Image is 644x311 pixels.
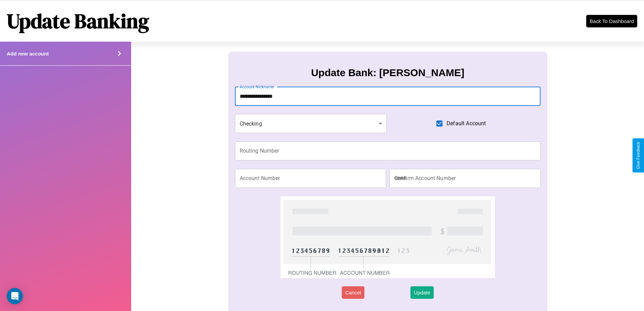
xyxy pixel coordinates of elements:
button: Back To Dashboard [586,15,637,27]
div: Give Feedback [636,142,641,169]
div: Checking [235,114,387,133]
h1: Update Banking [7,7,149,35]
div: Open Intercom Messenger [7,288,23,304]
button: Update [410,286,433,299]
h4: Add new account [7,51,49,57]
span: Default Account [447,119,486,128]
h3: Update Bank: [PERSON_NAME] [311,67,464,79]
label: Account Nickname [240,84,274,90]
button: Cancel [342,286,364,299]
img: check [281,196,495,278]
